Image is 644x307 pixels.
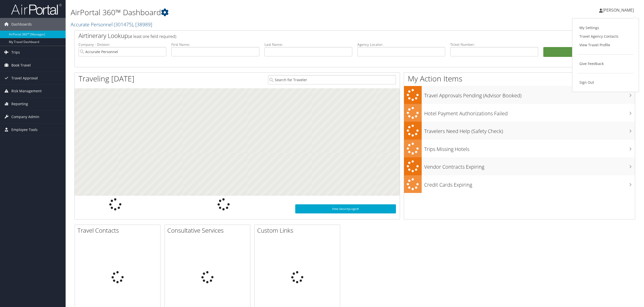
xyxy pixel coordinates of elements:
a: Travel Agency Contacts [577,32,634,41]
h3: Travel Approvals Pending (Advisor Booked) [424,90,635,99]
a: Sign Out [577,78,634,87]
h1: My Action Items [404,73,635,84]
span: Employee Tools [11,123,38,136]
h3: Travelers Need Help (Safety Check) [424,125,635,135]
label: Ticket Number: [450,42,538,47]
h1: Traveling [DATE] [78,73,135,84]
label: Company - Division: [78,42,166,47]
a: Vendor Contracts Expiring [404,157,635,175]
button: Search [543,47,631,57]
h2: Travel Contacts [77,226,160,235]
img: airportal-logo.png [11,3,62,15]
span: Risk Management [11,85,42,97]
a: Give Feedback [577,59,634,68]
span: Book Travel [11,59,31,72]
a: [PERSON_NAME] [599,3,639,18]
span: [PERSON_NAME] [603,7,634,13]
span: Dashboards [11,18,32,31]
span: Trips [11,46,20,59]
a: Credit Cards Expiring [404,175,635,193]
span: Reporting [11,98,28,110]
label: First Name: [171,42,259,47]
h1: AirPortal 360™ Dashboard [71,7,449,18]
h2: Airtinerary Lookup [78,31,584,40]
h2: Custom Links [257,226,340,235]
h3: Credit Cards Expiring [424,179,635,188]
a: View SecurityLogic® [295,204,396,213]
span: (at least one field required) [128,34,176,39]
h3: Trips Missing Hotels [424,143,635,153]
a: Accurate Personnel [71,21,152,28]
span: , [ 38989 ] [133,21,152,28]
a: Trips Missing Hotels [404,140,635,158]
a: View Travel Profile [577,41,634,49]
span: ( 301475 ) [114,21,133,28]
a: Travel Approvals Pending (Advisor Booked) [404,86,635,104]
h2: Consultative Services [167,226,250,235]
input: Search for Traveler [268,75,396,84]
label: Agency Locator: [357,42,445,47]
h3: Vendor Contracts Expiring [424,161,635,170]
span: Travel Approval [11,72,38,84]
span: Company Admin [11,111,39,123]
h3: Hotel Payment Authorizations Failed [424,107,635,117]
a: Travelers Need Help (Safety Check) [404,122,635,140]
a: Hotel Payment Authorizations Failed [404,104,635,122]
a: My Settings [577,24,634,32]
label: Last Name: [264,42,352,47]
